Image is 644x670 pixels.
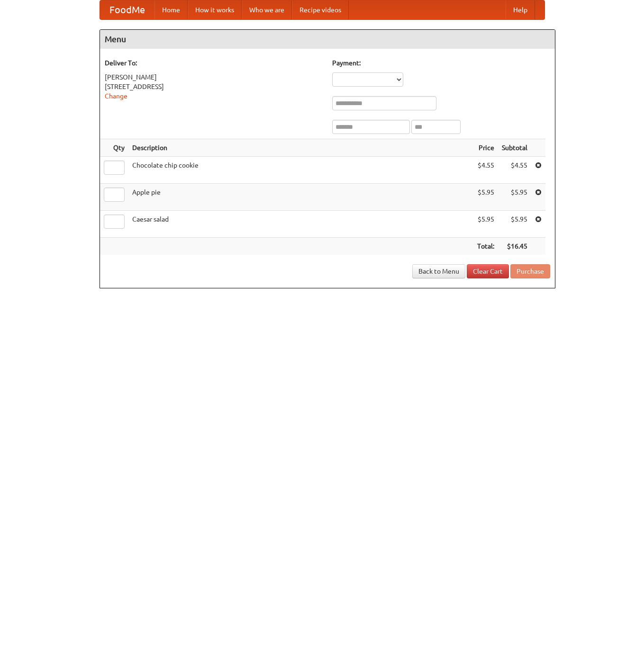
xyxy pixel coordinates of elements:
[473,238,498,255] th: Total:
[467,264,509,278] a: Clear Cart
[105,82,323,91] div: [STREET_ADDRESS]
[100,0,154,19] a: FoodMe
[105,72,323,82] div: [PERSON_NAME]
[332,58,550,68] h5: Payment:
[498,139,531,157] th: Subtotal
[242,0,292,19] a: Who we are
[105,92,127,100] a: Change
[510,264,550,278] button: Purchase
[473,139,498,157] th: Price
[292,0,349,19] a: Recipe videos
[128,211,473,238] td: Caesar salad
[105,58,323,68] h5: Deliver To:
[473,157,498,184] td: $4.55
[128,184,473,211] td: Apple pie
[473,211,498,238] td: $5.95
[128,139,473,157] th: Description
[154,0,188,19] a: Home
[188,0,242,19] a: How it works
[100,139,128,157] th: Qty
[498,157,531,184] td: $4.55
[498,184,531,211] td: $5.95
[498,238,531,255] th: $16.45
[498,211,531,238] td: $5.95
[473,184,498,211] td: $5.95
[412,264,465,278] a: Back to Menu
[506,0,535,19] a: Help
[100,30,555,49] h4: Menu
[128,157,473,184] td: Chocolate chip cookie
